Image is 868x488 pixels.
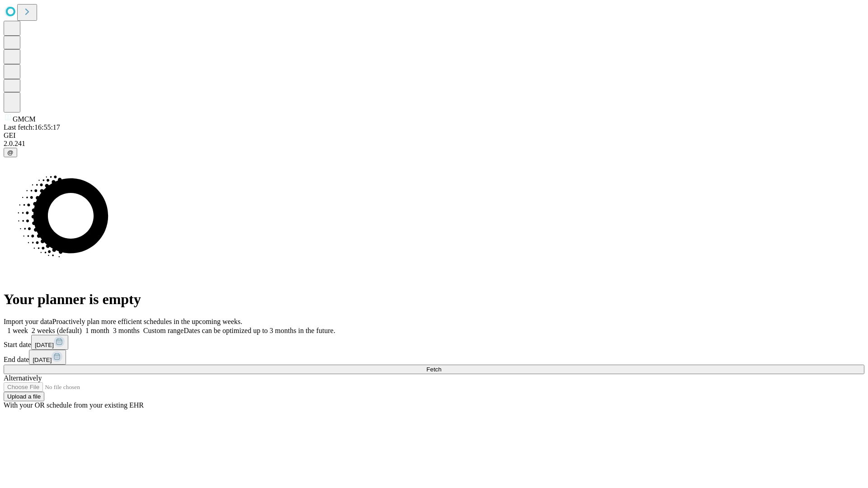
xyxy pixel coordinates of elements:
[7,149,14,156] span: @
[426,366,441,373] span: Fetch
[113,327,140,334] span: 3 months
[4,335,864,350] div: Start date
[4,140,864,148] div: 2.0.241
[35,342,54,348] span: [DATE]
[32,327,82,334] span: 2 weeks (default)
[29,350,66,365] button: [DATE]
[4,401,144,409] span: With your OR schedule from your existing EHR
[52,318,242,325] span: Proactively plan more efficient schedules in the upcoming weeks.
[85,327,109,334] span: 1 month
[4,123,60,131] span: Last fetch: 16:55:17
[4,131,864,140] div: GEI
[33,357,52,363] span: [DATE]
[31,335,68,350] button: [DATE]
[4,291,864,308] h1: Your planner is empty
[4,374,42,382] span: Alternatively
[4,365,864,374] button: Fetch
[4,392,44,401] button: Upload a file
[4,318,52,325] span: Import your data
[4,350,864,365] div: End date
[7,327,28,334] span: 1 week
[184,327,335,334] span: Dates can be optimized up to 3 months in the future.
[4,148,17,157] button: @
[143,327,184,334] span: Custom range
[13,115,36,123] span: GMCM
